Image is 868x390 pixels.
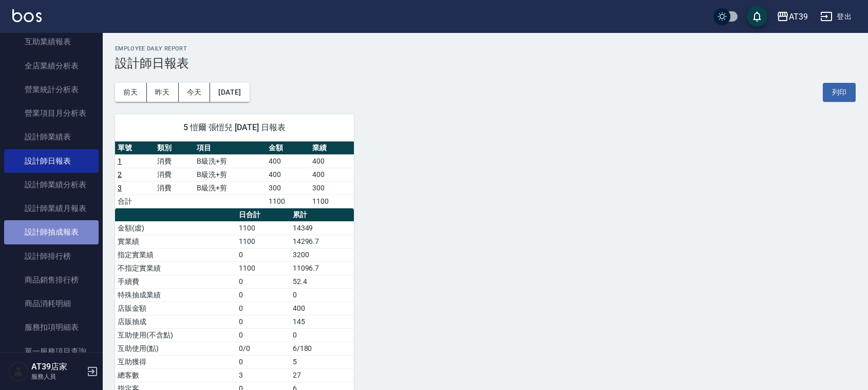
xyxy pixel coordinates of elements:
[310,141,353,155] th: 業績
[4,220,99,244] a: 設計師抽成報表
[179,83,211,102] button: 今天
[772,6,812,27] button: AT39
[194,154,266,168] td: B級洗+剪
[31,362,84,372] h5: AT39店家
[310,154,353,168] td: 400
[115,302,236,315] td: 店販金額
[115,248,236,261] td: 指定實業績
[290,302,354,315] td: 400
[115,141,155,155] th: 單號
[310,168,353,181] td: 400
[4,340,99,363] a: 單一服務項目查詢
[290,221,354,235] td: 14349
[236,208,290,222] th: 日合計
[4,125,99,149] a: 設計師業績表
[115,288,236,302] td: 特殊抽成業績
[155,168,194,181] td: 消費
[266,141,310,155] th: 金額
[115,315,236,328] td: 店販抽成
[236,315,290,328] td: 0
[155,181,194,194] td: 消費
[194,141,266,155] th: 項目
[236,302,290,315] td: 0
[290,275,354,288] td: 52.4
[147,83,179,102] button: 昨天
[290,355,354,368] td: 5
[31,372,84,381] p: 服務人員
[115,355,236,368] td: 互助獲得
[290,315,354,328] td: 145
[290,328,354,342] td: 0
[115,56,856,70] h3: 設計師日報表
[4,197,99,220] a: 設計師業績月報表
[194,181,266,194] td: B級洗+剪
[747,6,767,27] button: save
[115,235,236,248] td: 實業績
[236,342,290,355] td: 0/0
[4,292,99,315] a: 商品消耗明細
[115,275,236,288] td: 手續費
[266,154,310,168] td: 400
[155,154,194,168] td: 消費
[236,261,290,275] td: 1100
[4,30,99,54] a: 互助業績報表
[290,235,354,248] td: 14296.7
[236,368,290,382] td: 3
[290,288,354,302] td: 0
[290,248,354,261] td: 3200
[266,194,310,208] td: 1100
[823,83,856,102] button: 列印
[155,141,194,155] th: 類別
[12,9,42,22] img: Logo
[4,173,99,197] a: 設計師業績分析表
[236,235,290,248] td: 1100
[236,355,290,368] td: 0
[8,361,29,382] img: Person
[115,368,236,382] td: 總客數
[236,221,290,235] td: 1100
[115,221,236,235] td: 金額(虛)
[194,168,266,181] td: B級洗+剪
[4,244,99,268] a: 設計師排行榜
[290,261,354,275] td: 11096.7
[236,275,290,288] td: 0
[115,342,236,355] td: 互助使用(點)
[290,208,354,222] th: 累計
[290,368,354,382] td: 27
[4,315,99,339] a: 服務扣項明細表
[4,78,99,101] a: 營業統計分析表
[4,101,99,125] a: 營業項目月分析表
[115,194,155,208] td: 合計
[266,168,310,181] td: 400
[118,184,122,192] a: 3
[816,7,856,26] button: 登出
[236,288,290,302] td: 0
[310,194,353,208] td: 1100
[118,157,122,165] a: 1
[118,170,122,179] a: 2
[4,268,99,292] a: 商品銷售排行榜
[4,54,99,78] a: 全店業績分析表
[127,122,342,133] span: 5 愷爾 張愷兒 [DATE] 日報表
[310,181,353,194] td: 300
[115,328,236,342] td: 互助使用(不含點)
[210,83,249,102] button: [DATE]
[789,10,808,23] div: AT39
[236,248,290,261] td: 0
[4,149,99,173] a: 設計師日報表
[115,261,236,275] td: 不指定實業績
[290,342,354,355] td: 6/180
[266,181,310,194] td: 300
[115,45,856,52] h2: Employee Daily Report
[115,83,147,102] button: 前天
[236,328,290,342] td: 0
[115,141,354,208] table: a dense table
